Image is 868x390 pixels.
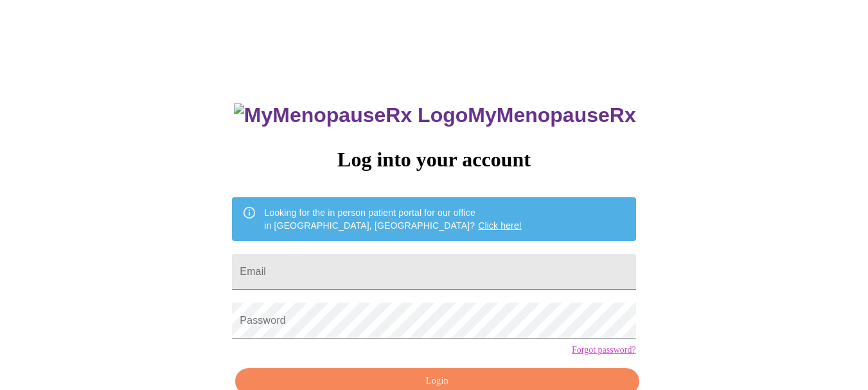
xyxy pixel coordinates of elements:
h3: Log into your account [232,148,635,172]
a: Forgot password? [572,345,636,355]
h3: MyMenopauseRx [234,103,636,127]
a: Click here! [478,220,522,231]
img: MyMenopauseRx Logo [234,103,468,127]
span: Login [250,373,624,389]
div: Looking for the in person patient portal for our office in [GEOGRAPHIC_DATA], [GEOGRAPHIC_DATA]? [264,201,522,237]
